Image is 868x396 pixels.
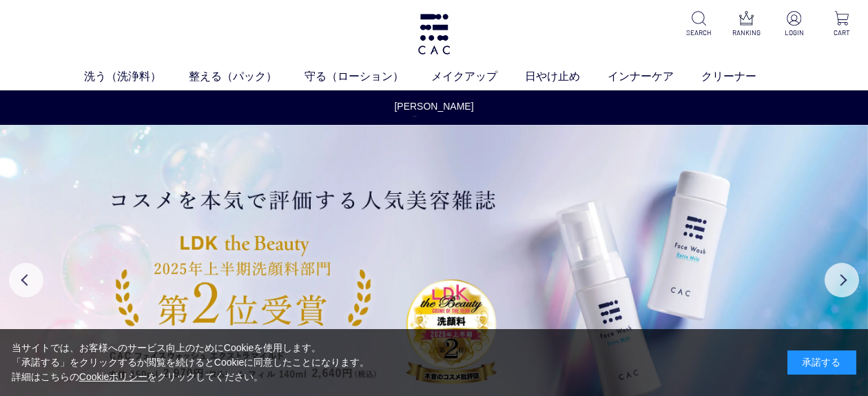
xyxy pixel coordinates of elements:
[827,11,857,38] a: CART
[84,68,189,85] a: 洗う（洗浄料）
[778,28,809,38] p: LOGIN
[787,350,856,375] div: 承諾する
[825,263,859,297] button: Next
[391,99,477,128] a: [PERSON_NAME]休業のお知らせ
[9,263,43,297] button: Previous
[304,68,431,85] a: 守る（ローション）
[416,14,452,55] img: logo
[701,68,784,85] a: クリーナー
[778,11,809,38] a: LOGIN
[827,28,857,38] p: CART
[731,28,761,38] p: RANKING
[731,11,761,38] a: RANKING
[431,68,525,85] a: メイクアップ
[608,68,701,85] a: インナーケア
[189,68,304,85] a: 整える（パック）
[683,11,714,38] a: SEARCH
[525,68,608,85] a: 日やけ止め
[12,341,370,384] div: 当サイトでは、お客様へのサービス向上のためにCookieを使用します。 「承諾する」をクリックするか閲覧を続けるとCookieに同意したことになります。 詳細はこちらの をクリックしてください。
[79,371,148,382] a: Cookieポリシー
[683,28,714,38] p: SEARCH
